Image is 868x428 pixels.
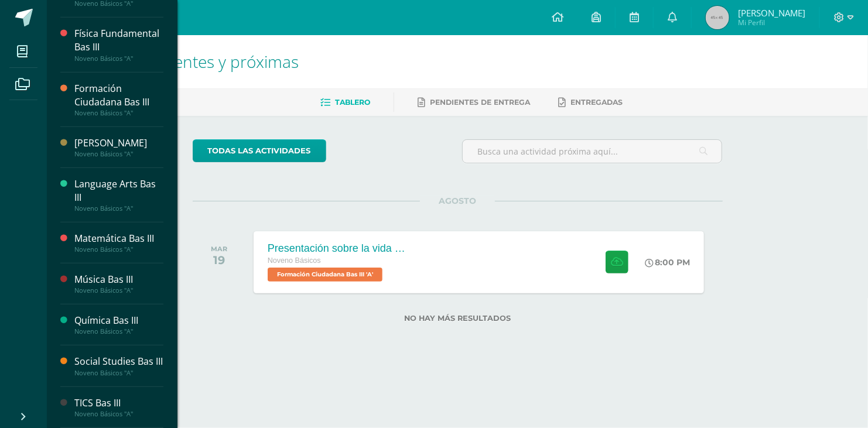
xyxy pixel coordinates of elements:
a: Social Studies Bas IIINoveno Básicos "A" [74,355,163,376]
span: Actividades recientes y próximas [61,50,299,73]
span: Formación Ciudadana Bas III 'A' [268,268,382,282]
div: Noveno Básicos "A" [74,245,163,254]
img: 45x45 [706,6,729,29]
span: Noveno Básicos [268,256,321,265]
div: Noveno Básicos "A" [74,327,163,335]
a: Música Bas IIINoveno Básicos "A" [74,273,163,295]
span: Tablero [335,98,370,107]
div: [PERSON_NAME] [74,136,163,150]
input: Busca una actividad próxima aquí... [463,140,722,163]
div: MAR [211,245,227,253]
div: Matemática Bas III [74,232,163,245]
div: Noveno Básicos "A" [74,109,163,117]
div: 8:00 PM [645,257,690,268]
a: Física Fundamental Bas IIINoveno Básicos "A" [74,27,163,62]
div: Noveno Básicos "A" [74,150,163,158]
a: Matemática Bas IIINoveno Básicos "A" [74,232,163,254]
div: Presentación sobre la vida del General [PERSON_NAME]. [268,242,408,255]
div: TICS Bas III [74,396,163,410]
a: [PERSON_NAME]Noveno Básicos "A" [74,136,163,158]
a: todas las Actividades [193,139,326,162]
a: Pendientes de entrega [418,93,530,112]
div: Language Arts Bas III [74,177,163,204]
div: Noveno Básicos "A" [74,204,163,213]
div: Música Bas III [74,273,163,286]
label: No hay más resultados [193,314,723,323]
a: Formación Ciudadana Bas IIINoveno Básicos "A" [74,82,163,117]
span: Pendientes de entrega [430,98,530,107]
div: 19 [211,253,227,267]
div: Noveno Básicos "A" [74,286,163,295]
div: Formación Ciudadana Bas III [74,82,163,109]
a: Química Bas IIINoveno Básicos "A" [74,314,163,335]
div: Noveno Básicos "A" [74,410,163,418]
div: Química Bas III [74,314,163,327]
a: Entregadas [558,93,623,112]
span: [PERSON_NAME] [738,7,805,19]
span: Mi Perfil [738,18,805,28]
span: AGOSTO [420,196,495,206]
div: Noveno Básicos "A" [74,54,163,63]
span: Entregadas [570,98,623,107]
div: Noveno Básicos "A" [74,369,163,377]
div: Física Fundamental Bas III [74,27,163,54]
a: TICS Bas IIINoveno Básicos "A" [74,396,163,418]
a: Language Arts Bas IIINoveno Básicos "A" [74,177,163,213]
div: Social Studies Bas III [74,355,163,368]
a: Tablero [320,93,370,112]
